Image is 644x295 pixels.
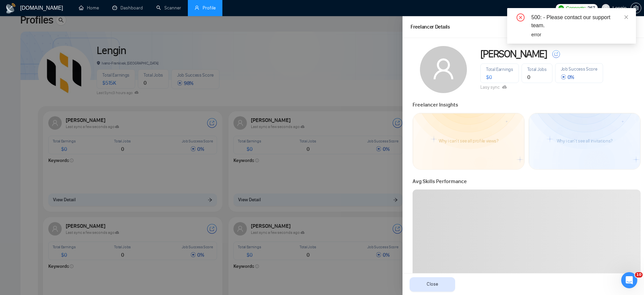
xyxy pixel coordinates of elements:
span: Job Success Score [561,66,597,72]
span: user [603,6,608,10]
article: Why i can't see all invitations? [557,139,612,143]
iframe: Intercom live chat [621,272,637,288]
button: Close [410,277,455,292]
span: user [195,5,199,10]
span: 0 [527,74,530,80]
img: logo [5,3,16,14]
a: dashboardDashboard [112,5,143,11]
span: Profile [203,5,216,11]
span: Close [427,281,438,288]
span: 0 % [561,74,574,80]
span: Freelancer Insights [413,101,458,108]
span: Total Jobs [527,67,547,72]
img: upwork-logo.png [558,5,564,11]
span: close [624,15,629,19]
a: setting [631,5,641,11]
div: 500: - Please contact our support team. [531,13,628,30]
a: searchScanner [156,5,181,11]
span: Avg Skills Performance [413,178,467,184]
button: setting [631,3,641,13]
span: $ 0 [486,74,492,80]
article: Why i can't see all profile views? [439,139,498,143]
span: [PERSON_NAME] [480,48,547,60]
div: Freelancer Details [411,23,450,31]
span: close-circle [517,13,525,22]
span: 267 [587,4,595,12]
span: Connects: [566,4,586,12]
span: Lasy sync [480,84,507,90]
span: 10 [635,272,643,278]
a: [PERSON_NAME] [480,48,603,60]
span: user [432,57,455,81]
span: Total Earnings [486,67,513,72]
div: error [531,31,628,38]
a: homeHome [79,5,99,11]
